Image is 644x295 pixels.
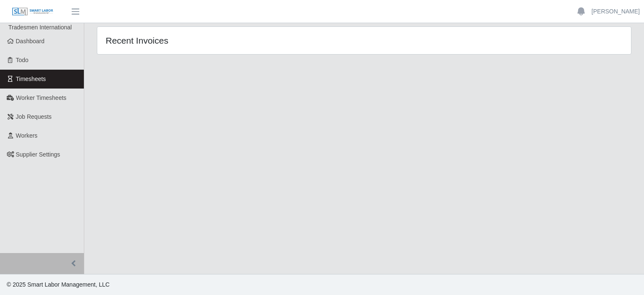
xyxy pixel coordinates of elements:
img: SLM Logo [12,7,54,16]
span: Dashboard [16,38,45,44]
span: Todo [16,57,29,63]
span: Timesheets [16,76,46,82]
span: Supplier Settings [16,151,60,158]
span: Workers [16,132,38,139]
span: Tradesmen International [8,24,72,31]
span: Worker Timesheets [16,94,66,101]
a: [PERSON_NAME] [592,7,640,16]
span: © 2025 Smart Labor Management, LLC [7,281,109,288]
span: Job Requests [16,113,52,120]
h4: Recent Invoices [106,35,314,46]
